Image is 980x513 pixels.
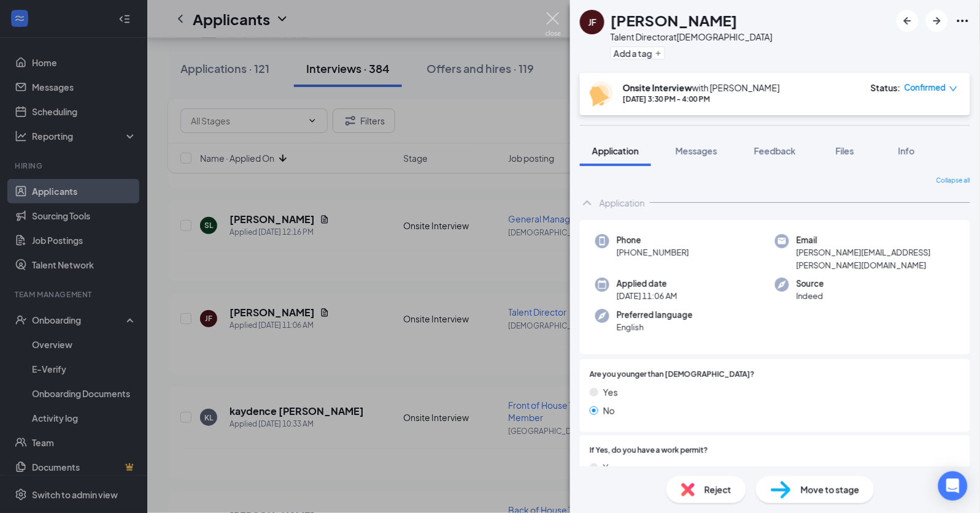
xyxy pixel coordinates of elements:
h1: [PERSON_NAME] [611,10,738,31]
span: [PHONE_NUMBER] [617,246,689,259]
svg: ArrowRight [930,13,944,28]
span: Indeed [797,290,824,302]
b: Onsite Interview [623,82,692,93]
div: Talent Director at [DEMOGRAPHIC_DATA] [611,31,773,43]
span: Yes [603,461,618,474]
div: Status : [871,82,901,94]
svg: Ellipses [955,13,970,28]
span: [PERSON_NAME][EMAIL_ADDRESS][PERSON_NAME][DOMAIN_NAME] [797,246,955,272]
span: Info [898,145,915,156]
div: Application [600,197,645,209]
svg: ChevronUp [580,196,595,210]
span: Feedback [754,145,796,156]
span: Preferred language [617,309,693,321]
span: Move to stage [801,483,860,496]
span: Phone [617,234,689,246]
span: Source [797,278,824,290]
span: No [603,404,615,417]
svg: ArrowLeftNew [900,13,915,28]
div: [DATE] 3:30 PM - 4:00 PM [623,94,780,104]
span: Reject [704,483,731,496]
span: Confirmed [905,82,946,94]
svg: Plus [655,50,662,57]
span: English [617,321,693,333]
div: Open Intercom Messenger [938,471,968,501]
span: Email [797,234,955,246]
span: [DATE] 11:06 AM [617,290,677,302]
div: with [PERSON_NAME] [623,82,780,94]
div: JF [588,16,596,28]
span: Are you younger than [DEMOGRAPHIC_DATA]? [590,369,755,381]
span: Messages [676,145,717,156]
span: Yes [603,386,618,399]
button: ArrowLeftNew [897,10,919,32]
button: PlusAdd a tag [611,47,665,59]
span: Files [836,145,854,156]
span: Collapse all [936,176,970,186]
button: ArrowRight [926,10,948,32]
span: Application [592,145,639,156]
span: Applied date [617,278,677,290]
span: down [949,85,958,93]
span: If Yes, do you have a work permit? [590,445,708,457]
